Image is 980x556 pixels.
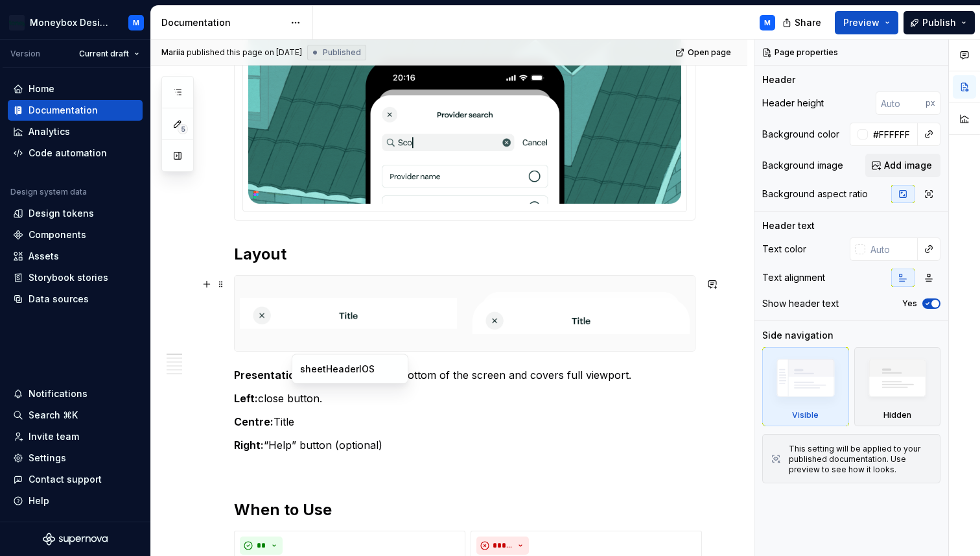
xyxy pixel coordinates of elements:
[10,187,87,197] div: Design system data
[73,45,145,63] button: Current draft
[926,98,935,108] p: px
[3,8,148,36] button: Moneybox Design SystemM
[762,187,868,200] div: Background aspect ratio
[8,405,143,426] button: Search ⌘K
[671,43,737,62] a: Open page
[29,125,70,138] div: Analytics
[29,271,108,284] div: Storybook stories
[234,369,301,381] strong: Presentation
[30,16,113,29] div: Moneybox Design System
[133,18,139,28] div: M
[234,500,695,520] h2: When to Use
[762,73,795,86] div: Header
[762,97,824,110] div: Header height
[762,271,825,284] div: Text alignment
[29,494,49,507] div: Help
[323,47,361,58] span: Published
[8,448,143,468] a: Settings
[883,410,911,420] div: Hidden
[8,203,143,224] a: Design tokens
[234,392,258,405] strong: Left:
[762,243,806,256] div: Text color
[29,473,102,486] div: Contact support
[835,11,898,34] button: Preview
[865,154,940,177] button: Add image
[8,79,143,99] a: Home
[29,228,86,241] div: Components
[161,47,185,58] span: Mariia
[762,297,839,310] div: Show header text
[29,207,94,220] div: Design tokens
[234,439,264,452] strong: Right:
[789,444,932,475] div: This setting will be applied to your published documentation. Use preview to see how it looks.
[8,100,143,121] a: Documentation
[79,49,129,59] span: Current draft
[8,143,143,163] a: Code automation
[234,415,274,428] strong: Centre:
[854,347,941,426] div: Hidden
[868,123,918,146] input: Auto
[161,16,284,29] div: Documentation
[843,16,880,29] span: Preview
[234,391,695,406] p: close button.
[29,147,107,160] div: Code automation
[792,410,819,420] div: Visible
[688,47,731,58] span: Open page
[29,82,54,95] div: Home
[234,437,695,453] p: “Help” button (optional)
[922,16,956,29] span: Publish
[876,91,926,115] input: Auto
[29,293,89,306] div: Data sources
[234,367,695,383] p: : Slides up from the bottom of the screen and covers full viewport.
[865,237,918,261] input: Auto
[795,16,821,29] span: Share
[29,250,59,263] div: Assets
[884,159,932,172] span: Add image
[762,347,849,426] div: Visible
[29,387,87,400] div: Notifications
[29,430,79,443] div: Invite team
[29,104,98,117] div: Documentation
[762,159,843,172] div: Background image
[8,267,143,288] a: Storybook stories
[8,289,143,309] a: Data sources
[8,224,143,245] a: Components
[764,18,771,28] div: M
[8,426,143,447] a: Invite team
[10,49,40,59] div: Version
[234,414,695,429] p: Title
[8,121,143,142] a: Analytics
[29,409,78,422] div: Search ⌘K
[9,15,25,30] img: c17557e8-ebdc-49e2-ab9e-7487adcf6d53.png
[178,124,188,134] span: 5
[904,11,975,34] button: Publish
[8,246,143,267] a: Assets
[234,244,695,265] h2: Layout
[762,128,839,141] div: Background color
[762,219,815,232] div: Header text
[776,11,830,34] button: Share
[8,469,143,490] button: Contact support
[29,452,66,465] div: Settings
[902,298,917,309] label: Yes
[8,383,143,404] button: Notifications
[300,363,400,376] div: sheetHeaderIOS
[762,329,834,342] div: Side navigation
[187,47,302,58] div: published this page on [DATE]
[8,490,143,511] button: Help
[43,533,108,546] svg: Supernova Logo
